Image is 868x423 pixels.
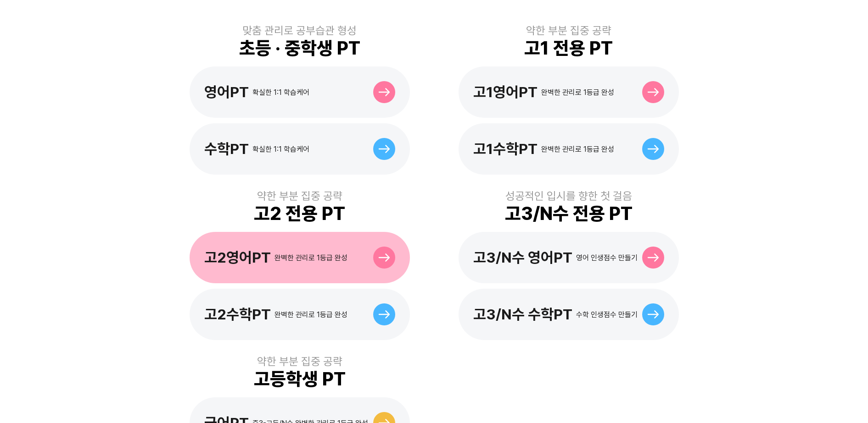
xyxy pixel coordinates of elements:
[576,310,638,319] div: 수학 인생점수 만들기
[204,140,249,158] div: 수학PT
[505,203,633,225] div: 고3/N수 전용 PT
[576,253,638,262] div: 영어 인생점수 만들기
[274,310,347,319] div: 완벽한 관리로 1등급 완성
[524,37,613,59] div: 고1 전용 PT
[473,83,538,101] div: 고1영어PT
[254,203,345,225] div: 고2 전용 PT
[254,368,346,390] div: 고등학생 PT
[257,355,342,368] div: 약한 부분 집중 공략
[242,24,357,37] div: 맞춤 관리로 공부습관 형성
[252,88,309,97] div: 확실한 1:1 학습케어
[204,306,271,323] div: 고2수학PT
[541,145,614,154] div: 완벽한 관리로 1등급 완성
[473,140,538,158] div: 고1수학PT
[274,253,347,262] div: 완벽한 관리로 1등급 완성
[541,88,614,97] div: 완벽한 관리로 1등급 완성
[257,189,342,203] div: 약한 부분 집중 공략
[505,189,632,203] div: 성공적인 입시를 향한 첫 걸음
[473,306,572,323] div: 고3/N수 수학PT
[473,249,572,266] div: 고3/N수 영어PT
[204,83,249,101] div: 영어PT
[204,249,271,266] div: 고2영어PT
[239,37,360,59] div: 초등 · 중학생 PT
[526,24,611,37] div: 약한 부분 집중 공략
[252,145,309,154] div: 확실한 1:1 학습케어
